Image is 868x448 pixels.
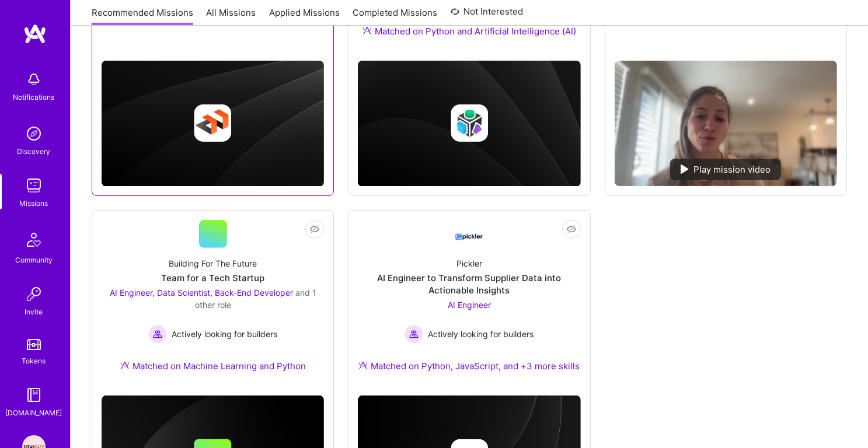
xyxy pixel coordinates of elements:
img: Actively looking for builders [148,325,167,344]
span: Actively looking for builders [428,328,534,340]
img: No Mission [615,61,837,186]
div: Team for a Tech Startup [161,272,264,284]
div: AI Engineer to Transform Supplier Data into Actionable Insights [358,272,580,296]
img: teamwork [22,174,46,197]
a: Completed Missions [353,6,438,26]
div: Community [15,254,53,266]
img: Company logo [194,104,232,142]
div: Pickler [456,257,482,269]
div: Discovery [18,145,51,157]
i: icon EyeClosed [310,225,319,234]
div: [DOMAIN_NAME] [6,407,62,419]
a: Applied Missions [269,6,340,26]
a: Building For The FutureTeam for a Tech StartupAI Engineer, Data Scientist, Back-End Developer and... [102,220,324,386]
div: Building For The Future [169,257,257,269]
a: All Missions [207,6,256,26]
img: Invite [22,282,46,306]
img: tokens [27,339,41,350]
div: Play mission video [670,159,781,180]
div: Matched on Python and Artificial Intelligence (AI) [362,25,576,37]
img: cover [102,61,324,187]
span: Actively looking for builders [172,328,277,340]
div: Invite [25,306,43,318]
img: guide book [22,383,46,407]
span: AI Engineer [448,300,491,310]
img: Ateam Purple Icon [362,26,372,35]
a: Not Interested [451,5,524,26]
div: Tokens [22,355,46,367]
img: logo [23,23,47,44]
a: Recommended Missions [92,6,193,26]
img: Ateam Purple Icon [120,360,130,370]
img: Company logo [451,104,488,142]
img: bell [22,68,46,91]
img: Actively looking for builders [405,325,423,344]
div: Matched on Machine Learning and Python [120,360,306,372]
span: and 1 other role [195,288,316,310]
img: Ateam Purple Icon [358,360,368,370]
div: Notifications [13,91,55,103]
span: AI Engineer, Data Scientist, Back-End Developer [110,288,293,297]
div: Matched on Python, JavaScript, and +3 more skills [358,360,580,372]
img: Community [20,226,48,254]
img: discovery [22,122,46,145]
img: cover [358,61,580,187]
img: Company Logo [455,223,483,244]
a: Company LogoPicklerAI Engineer to Transform Supplier Data into Actionable InsightsAI Engineer Act... [358,220,580,386]
i: icon EyeClosed [567,225,576,234]
img: play [681,164,689,174]
div: Missions [20,197,48,209]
